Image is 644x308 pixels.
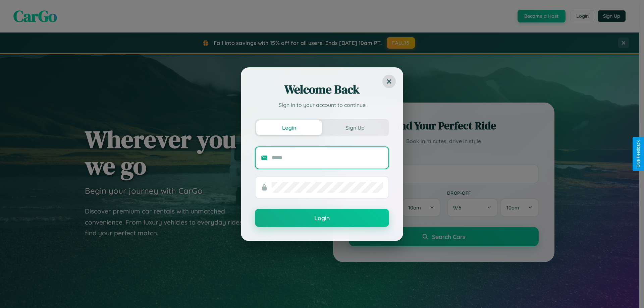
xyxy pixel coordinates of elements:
[636,140,641,168] div: Give Feedback
[255,209,389,227] button: Login
[256,120,322,135] button: Login
[255,101,389,109] p: Sign in to your account to continue
[255,81,389,98] h2: Welcome Back
[322,120,388,135] button: Sign Up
